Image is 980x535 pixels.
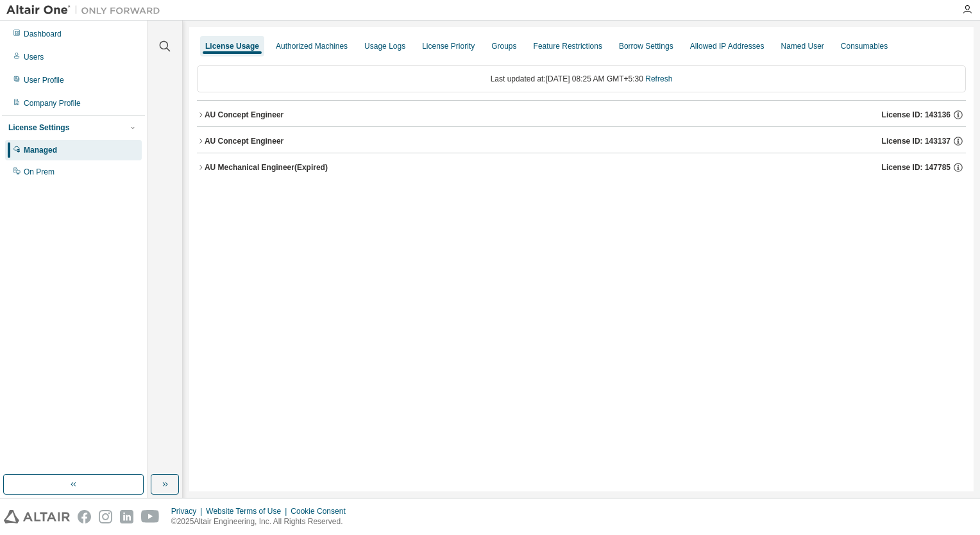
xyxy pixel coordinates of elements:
[534,41,602,51] div: Feature Restrictions
[8,123,69,133] div: License Settings
[276,41,348,51] div: Authorized Machines
[24,75,64,85] div: User Profile
[171,516,353,527] p: © 2025 Altair Engineering, Inc. All Rights Reserved.
[6,4,167,17] img: Altair One
[4,510,70,523] img: altair_logo.svg
[882,162,950,173] span: License ID: 147785
[99,510,112,523] img: instagram.svg
[690,41,765,51] div: Allowed IP Addresses
[141,510,160,523] img: youtube.svg
[206,506,291,516] div: Website Terms of Use
[205,41,259,51] div: License Usage
[197,127,966,155] button: AU Concept EngineerLicense ID: 143137
[24,52,44,62] div: Users
[491,41,516,51] div: Groups
[205,136,283,146] div: AU Concept Engineer
[364,41,405,51] div: Usage Logs
[197,101,966,129] button: AU Concept EngineerLicense ID: 143136
[882,136,950,146] span: License ID: 143137
[197,65,966,92] div: Last updated at: [DATE] 08:25 AM GMT+5:30
[781,41,824,51] div: Named User
[24,145,57,155] div: Managed
[645,74,672,83] a: Refresh
[24,167,55,177] div: On Prem
[205,110,283,120] div: AU Concept Engineer
[120,510,133,523] img: linkedin.svg
[291,506,353,516] div: Cookie Consent
[422,41,475,51] div: License Priority
[197,153,966,182] button: AU Mechanical Engineer(Expired)License ID: 147785
[841,41,888,51] div: Consumables
[619,41,673,51] div: Borrow Settings
[882,110,950,120] span: License ID: 143136
[171,506,206,516] div: Privacy
[24,29,62,39] div: Dashboard
[24,98,81,108] div: Company Profile
[78,510,91,523] img: facebook.svg
[205,162,328,173] div: AU Mechanical Engineer (Expired)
